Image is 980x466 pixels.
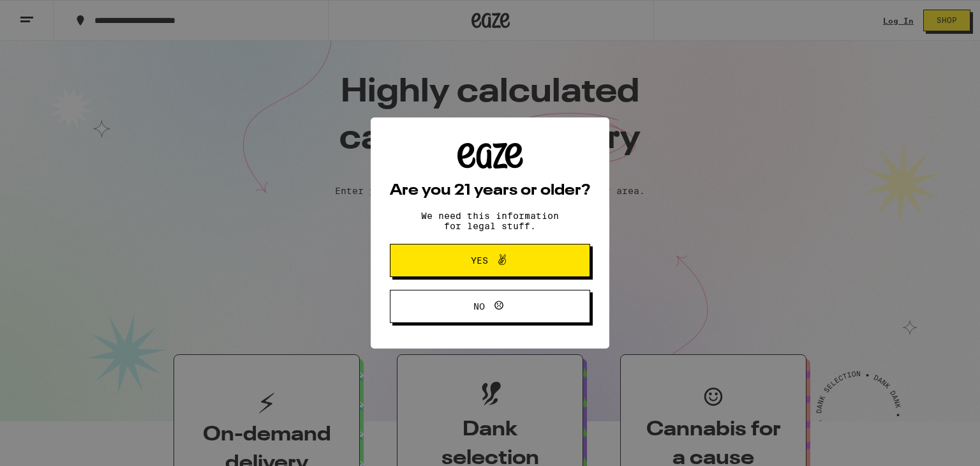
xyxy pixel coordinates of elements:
[473,302,485,311] span: No
[390,290,590,323] button: No
[390,244,590,277] button: Yes
[390,183,590,199] h2: Are you 21 years or older?
[8,9,92,19] span: Hi. Need any help?
[471,256,488,265] span: Yes
[410,211,570,231] p: We need this information for legal stuff.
